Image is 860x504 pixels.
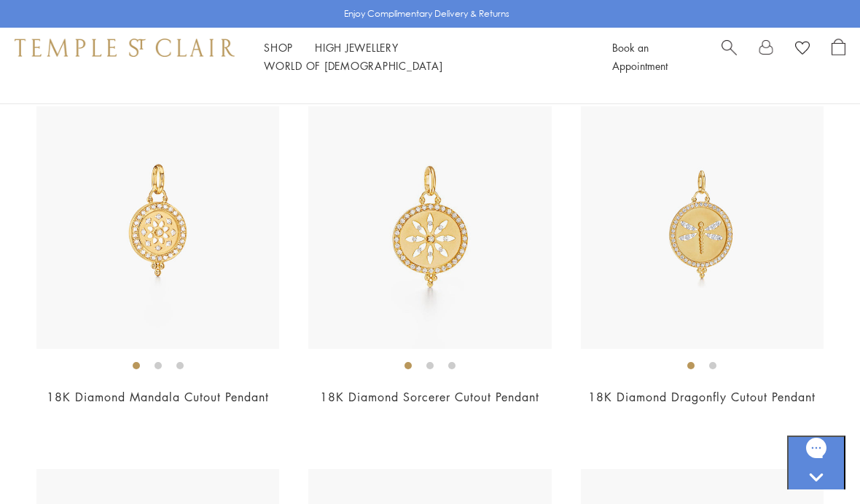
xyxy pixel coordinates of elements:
img: 18K Diamond Sorcerer Cutout Pendant [308,106,551,349]
a: Book an Appointment [612,40,668,73]
img: Temple St. Clair [15,39,235,56]
a: 18K Diamond Sorcerer Cutout Pendant [320,389,539,405]
a: World of [DEMOGRAPHIC_DATA]World of [DEMOGRAPHIC_DATA] [264,58,442,73]
img: 18K Diamond Dragonfly Cutout Pendant [581,106,824,349]
a: High JewelleryHigh Jewellery [315,40,399,55]
img: 18K Diamond Mandala Cutout Pendant [36,106,279,349]
p: Enjoy Complimentary Delivery & Returns [344,7,509,21]
a: 18K Diamond Mandala Cutout Pendant [47,389,269,405]
a: 18K Diamond Dragonfly Cutout Pendant [588,389,816,405]
iframe: Gorgias live chat messenger [787,436,845,489]
a: View Wishlist [795,39,810,60]
a: ShopShop [264,40,293,55]
a: Open Shopping Bag [832,39,845,75]
a: Search [722,39,737,75]
nav: Main navigation [264,39,579,75]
